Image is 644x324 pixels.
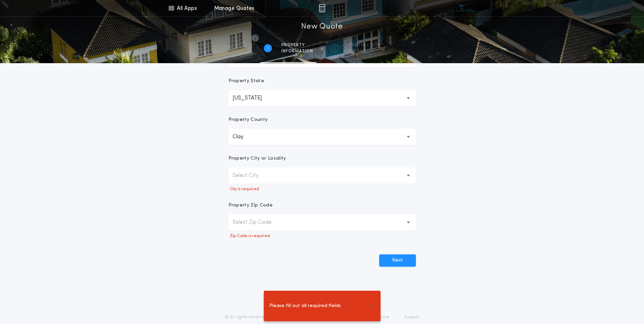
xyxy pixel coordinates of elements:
img: vs-icon [449,5,474,12]
p: Property County [228,116,268,123]
span: Please fill out all required fields [269,302,341,310]
p: City is required [228,186,416,192]
p: Select Zip Code [233,218,282,227]
h1: New Quote [301,21,343,32]
p: Zip Code is required [228,233,416,239]
button: Select Zip Code [228,214,416,231]
img: img [319,4,325,12]
button: Clay [228,129,416,145]
span: Property [281,42,313,48]
span: Transaction [348,42,381,48]
h2: 2 [333,46,336,51]
p: Property City or Locality [228,155,286,162]
p: Property Zip Code [228,202,273,209]
button: [US_STATE] [228,90,416,106]
span: information [281,49,313,54]
h2: 1 [267,46,269,51]
p: [US_STATE] [233,94,273,102]
button: Select City [228,167,416,184]
span: details [348,49,381,54]
p: Property State [228,78,264,85]
p: Select City [233,172,270,180]
p: Clay [233,133,254,141]
button: Next [379,254,416,267]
